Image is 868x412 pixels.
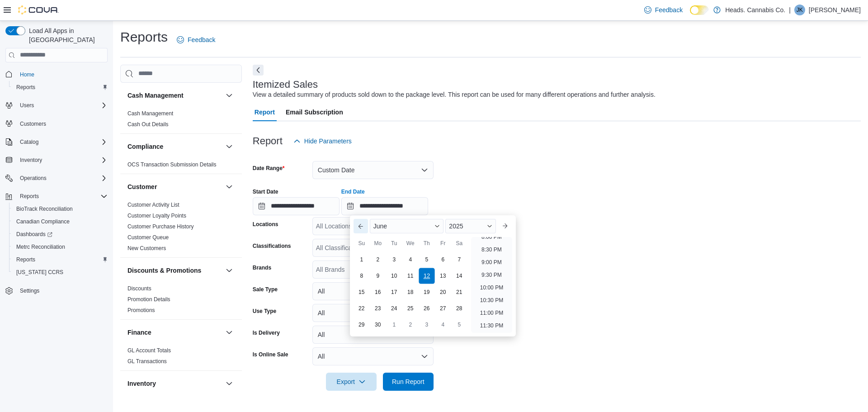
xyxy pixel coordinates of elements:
[127,347,171,354] span: GL Account Totals
[127,121,169,128] a: Cash Out Details
[127,307,155,313] a: Promotions
[420,301,434,316] div: day-26
[16,155,108,166] span: Inventory
[452,269,467,283] div: day-14
[127,223,194,230] span: Customer Purchase History
[641,1,686,19] a: Feedback
[690,5,709,15] input: Dark Mode
[312,304,434,322] button: All
[253,165,285,172] label: Date Range
[403,236,418,251] div: We
[127,91,222,100] button: Cash Management
[312,282,434,300] button: All
[436,236,450,251] div: Fr
[478,232,505,242] li: 8:00 PM
[253,329,280,336] label: Is Delivery
[387,301,401,316] div: day-24
[127,161,217,168] a: OCS Transaction Submission Details
[420,285,434,299] div: day-19
[13,254,108,265] span: Reports
[9,241,111,253] button: Metrc Reconciliation
[2,68,111,81] button: Home
[127,161,217,168] span: OCS Transaction Submission Details
[224,327,235,338] button: Finance
[16,173,108,184] span: Operations
[420,236,434,251] div: Th
[354,219,368,233] button: Previous Month
[20,193,39,200] span: Reports
[16,269,63,276] span: [US_STATE] CCRS
[20,156,42,164] span: Inventory
[452,252,467,267] div: day-7
[326,373,377,391] button: Export
[452,301,467,316] div: day-28
[354,317,369,332] div: day-29
[478,270,505,280] li: 9:30 PM
[127,328,222,337] button: Finance
[13,204,76,214] a: BioTrack Reconciliation
[371,317,385,332] div: day-30
[419,268,434,284] div: day-12
[471,237,512,333] ul: Time
[452,236,467,251] div: Sa
[127,379,222,388] button: Inventory
[789,5,791,15] p: |
[725,5,785,15] p: Heads. Cannabis Co.
[286,103,343,121] span: Email Subscription
[127,201,179,208] span: Customer Activity List
[127,347,171,354] a: GL Account Totals
[387,236,401,251] div: Tu
[371,285,385,299] div: day-16
[224,265,235,276] button: Discounts & Promotions
[9,203,111,215] button: BioTrack Reconciliation
[224,141,235,152] button: Compliance
[354,251,467,333] div: June, 2025
[16,137,108,147] span: Catalog
[120,108,242,133] div: Cash Management
[253,197,340,215] input: Press the down key to open a popover containing a calendar.
[173,31,219,49] a: Feedback
[383,373,434,391] button: Run Report
[13,82,39,93] a: Reports
[498,219,512,233] button: Next month
[253,221,278,228] label: Locations
[224,181,235,192] button: Customer
[403,269,418,283] div: day-11
[2,154,111,166] button: Inventory
[253,90,656,99] div: View a detailed summary of products sold down to the package level. This report can be used for m...
[16,285,108,296] span: Settings
[13,216,108,227] span: Canadian Compliance
[312,161,434,179] button: Custom Date
[436,285,450,299] div: day-20
[16,84,35,91] span: Reports
[16,218,70,225] span: Canadian Compliance
[16,118,108,129] span: Customers
[13,229,56,240] a: Dashboards
[354,285,369,299] div: day-15
[436,269,450,283] div: day-13
[371,236,385,251] div: Mo
[16,100,108,111] span: Users
[476,308,507,318] li: 11:00 PM
[16,243,65,251] span: Metrc Reconciliation
[224,90,235,101] button: Cash Management
[9,266,111,279] button: [US_STATE] CCRS
[127,212,186,219] span: Customer Loyalty Points
[403,317,418,332] div: day-2
[312,347,434,365] button: All
[13,254,39,265] a: Reports
[420,252,434,267] div: day-5
[127,213,186,219] a: Customer Loyalty Points
[127,142,163,151] h3: Compliance
[20,287,39,294] span: Settings
[127,182,157,191] h3: Customer
[127,245,166,251] a: New Customers
[253,264,271,271] label: Brands
[120,199,242,257] div: Customer
[127,296,170,303] a: Promotion Details
[809,5,861,15] p: [PERSON_NAME]
[371,252,385,267] div: day-2
[127,110,173,117] span: Cash Management
[9,215,111,228] button: Canadian Compliance
[127,245,166,252] span: New Customers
